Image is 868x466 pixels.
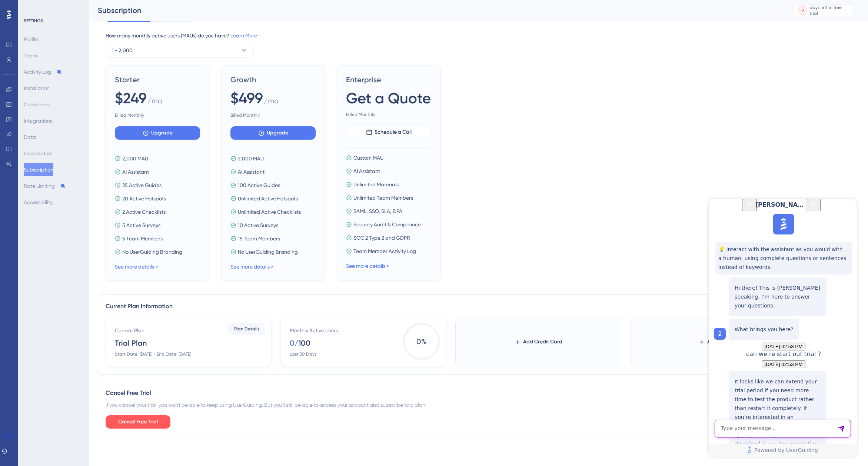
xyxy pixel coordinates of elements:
button: Add-ons [687,335,740,349]
button: Schedule a Call [346,126,431,139]
div: Send Message [129,226,136,233]
button: Team [24,49,37,62]
span: AI Assistant [238,167,265,176]
span: 0 % [403,323,440,360]
span: Powered by UserGuiding [46,247,109,256]
div: 0 [290,338,295,348]
span: SAML, SSO, SLA, DPA [353,207,402,216]
span: Cancel Free Trial [118,417,158,426]
span: / mo [147,96,162,109]
span: Billed Monthly [115,112,200,118]
span: Plan Details [234,326,260,332]
span: Get a Quote [346,88,431,109]
button: Localization [24,147,53,160]
span: SOC 2 Type 2 and GDPR [353,233,410,242]
span: No UserGuiding Branding [238,247,298,256]
span: Team Member Activity Log [353,247,416,256]
span: Security Audit & Compliance [353,220,421,229]
span: Custom MAU [353,153,383,162]
div: Current Plan [115,326,144,335]
span: 1 - 2,000 [112,46,133,55]
button: Accessibility [24,196,53,209]
a: See more details > [346,263,389,269]
button: Plan Details [228,323,265,335]
span: Unlimited Active Hotspots [238,194,298,203]
span: Add Credit Card [523,337,562,346]
span: Upgrade [267,129,288,137]
div: Last 30 Days [290,351,316,357]
span: Unlimited Materials [353,180,399,189]
button: Upgrade [230,126,316,140]
span: 15 Team Members [238,234,280,243]
span: AI Assistant [353,167,380,176]
div: Monthly Active Users [290,326,338,335]
span: 2,000 MAU [238,154,264,163]
span: 100 Active Guides [238,181,280,190]
span: No UserGuiding Branding [122,247,182,256]
button: Subscription [24,163,53,176]
span: Growth [230,74,316,85]
span: 5 Active Surveys [122,221,160,230]
span: Enterprise [346,74,431,85]
button: Cancel Free Trial [106,415,170,429]
span: Schedule a Call [375,128,412,137]
span: Upgrade [151,129,173,137]
button: Profile [24,33,38,46]
div: How many monthly active users (MAUs) do you have? [106,31,851,40]
div: days left in free trial [809,4,851,16]
span: Unlimited Active Checklists [238,207,301,216]
button: Activity Log [24,65,62,79]
span: $499 [230,88,263,109]
div: Trial Plan [115,338,147,348]
span: Starter [115,74,200,85]
button: Data [24,130,36,144]
span: Billed Monthly [346,111,431,117]
button: Upgrade [115,126,200,140]
span: Unlimited Team Members [353,193,413,202]
a: See more details > [115,264,158,270]
iframe: UserGuiding AI Assistant [709,199,857,457]
span: 5 Team Members [122,234,163,243]
button: Add Credit Card [503,335,574,349]
div: / 100 [295,338,310,348]
span: 2,000 MAU [122,154,148,163]
span: Billed Monthly [230,112,316,118]
p: It looks like we can extend your trial period if you need more time to test the product rather th... [26,178,112,258]
a: Learn More [230,33,257,39]
textarea: AI Assistant Text Input [6,221,142,239]
span: AI Assistant [122,167,149,176]
span: $249 [115,88,147,109]
div: Start Date: [DATE] - End Date: [DATE] [115,351,191,357]
button: 1 - 2,000 [106,43,254,58]
span: 20 Active Hotspots [122,194,166,203]
div: Subscription [98,5,775,16]
span: Add-ons [707,337,728,346]
div: SETTINGS [24,18,84,24]
button: Rate Limiting [24,179,66,193]
span: 25 Active Guides [122,181,162,190]
span: 2 Active Checklists [122,207,166,216]
span: / mo [264,96,279,109]
button: Installation [24,81,50,95]
button: Integrations [24,114,52,127]
span: 10 Active Surveys [238,221,278,230]
a: See more details > [230,264,273,270]
button: Containers [24,98,50,111]
div: 0 [801,7,804,13]
div: Cancel Free Trial [106,389,851,397]
div: Current Plan Information [106,302,851,311]
div: If you cancel your trial, you won't be able to keep using UserGuiding. But you'll still be able t... [106,400,851,409]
